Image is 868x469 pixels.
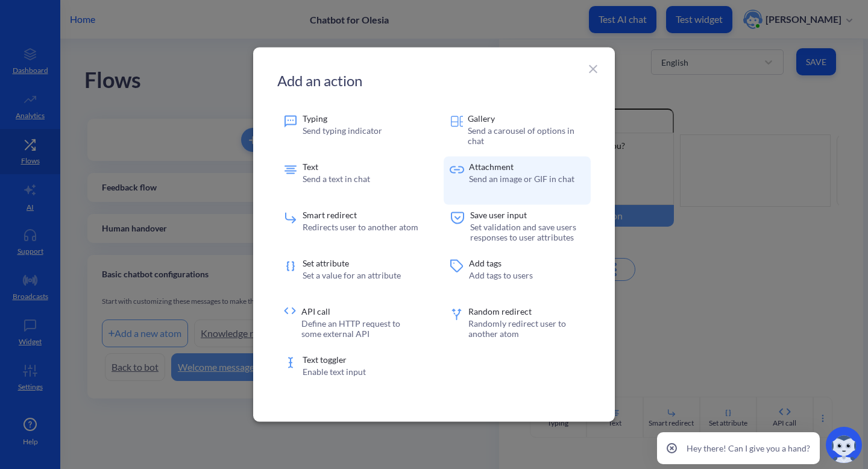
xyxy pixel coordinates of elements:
[277,72,586,89] h2: Add an action
[468,125,585,146] p: Send a carousel of options in chat
[468,318,585,339] p: Randomly redirect user to another atom
[470,222,585,242] p: Set validation and save users responses to user attributes
[687,442,810,455] p: Hey there! Can I give you a hand?
[301,307,418,316] p: API call
[469,270,533,280] p: Add tags to users
[303,115,382,123] p: Typing
[303,367,366,377] p: Enable text input
[469,174,574,184] p: Send an image or GIF in chat
[303,259,401,268] p: Set attribute
[303,125,382,136] p: Send typing indicator
[470,211,585,219] p: Save user input
[303,163,370,171] p: Text
[469,259,533,268] p: Add tags
[301,318,418,339] p: Define an HTTP request to some external API
[303,356,366,364] p: Text toggler
[469,163,574,171] p: Attachment
[468,307,585,316] p: Random redirect
[303,270,401,280] p: Set a value for an attribute
[468,115,585,123] p: Gallery
[303,174,370,184] p: Send a text in chat
[303,222,418,232] p: Redirects user to another atom
[826,427,862,463] img: copilot-icon.svg
[303,211,418,219] p: Smart redirect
